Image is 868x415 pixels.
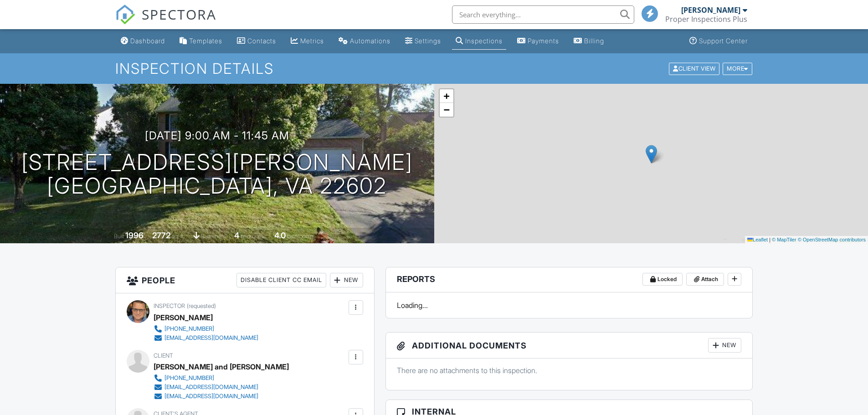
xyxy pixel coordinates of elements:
[189,37,222,45] div: Templates
[172,233,185,240] span: sq. ft.
[164,325,214,333] div: [PHONE_NUMBER]
[723,62,752,75] div: More
[164,384,258,391] div: [EMAIL_ADDRESS][DOMAIN_NAME]
[114,233,124,240] span: Built
[233,33,280,50] a: Contacts
[247,37,276,45] div: Contacts
[669,62,719,75] div: Client View
[665,15,747,24] div: Proper Inspections Plus
[115,61,753,77] h1: Inspection Details
[154,324,258,333] a: [PHONE_NUMBER]
[452,5,634,24] input: Search everything...
[528,37,559,45] div: Payments
[164,374,214,382] div: [PHONE_NUMBER]
[154,302,185,309] span: Inspector
[154,392,282,401] a: [EMAIL_ADDRESS][DOMAIN_NAME]
[236,273,326,287] div: Disable Client CC Email
[798,237,866,242] a: © OpenStreetMap contributors
[443,104,449,115] span: −
[681,5,740,15] div: [PERSON_NAME]
[154,360,289,374] div: [PERSON_NAME] and [PERSON_NAME]
[115,5,135,25] img: The Best Home Inspection Software - Spectora
[287,233,313,240] span: bathrooms
[386,333,753,359] h3: Additional Documents
[164,334,258,342] div: [EMAIL_ADDRESS][DOMAIN_NAME]
[152,231,170,240] div: 2772
[452,33,506,50] a: Inspections
[401,33,445,50] a: Settings
[154,311,213,324] div: [PERSON_NAME]
[21,150,413,199] h1: [STREET_ADDRESS][PERSON_NAME] [GEOGRAPHIC_DATA], VA 22602
[514,33,563,50] a: Payments
[769,237,770,242] span: |
[241,233,266,240] span: bedrooms
[116,267,374,293] h3: People
[570,33,608,50] a: Billing
[187,302,216,309] span: (requested)
[699,37,748,45] div: Support Center
[443,90,449,102] span: +
[350,37,390,45] div: Automations
[440,103,453,117] a: Zoom out
[668,65,722,72] a: Client View
[234,231,239,240] div: 4
[145,129,289,142] h3: [DATE] 9:00 am - 11:45 am
[465,37,503,45] div: Inspections
[287,33,328,50] a: Metrics
[154,333,258,343] a: [EMAIL_ADDRESS][DOMAIN_NAME]
[274,231,286,240] div: 4.0
[584,37,604,45] div: Billing
[440,89,453,103] a: Zoom in
[176,33,226,50] a: Templates
[154,383,282,392] a: [EMAIL_ADDRESS][DOMAIN_NAME]
[115,12,216,31] a: SPECTORA
[117,33,169,50] a: Dashboard
[154,374,282,383] a: [PHONE_NUMBER]
[201,233,226,240] span: basement
[335,33,394,50] a: Automations (Basic)
[164,393,258,400] div: [EMAIL_ADDRESS][DOMAIN_NAME]
[708,338,741,353] div: New
[300,37,324,45] div: Metrics
[125,231,144,240] div: 1996
[772,237,796,242] a: © MapTiler
[646,145,657,164] img: Marker
[154,352,173,359] span: Client
[686,33,751,50] a: Support Center
[142,5,216,24] span: SPECTORA
[415,37,441,45] div: Settings
[330,273,363,287] div: New
[130,37,165,45] div: Dashboard
[747,237,768,242] a: Leaflet
[397,365,742,375] p: There are no attachments to this inspection.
